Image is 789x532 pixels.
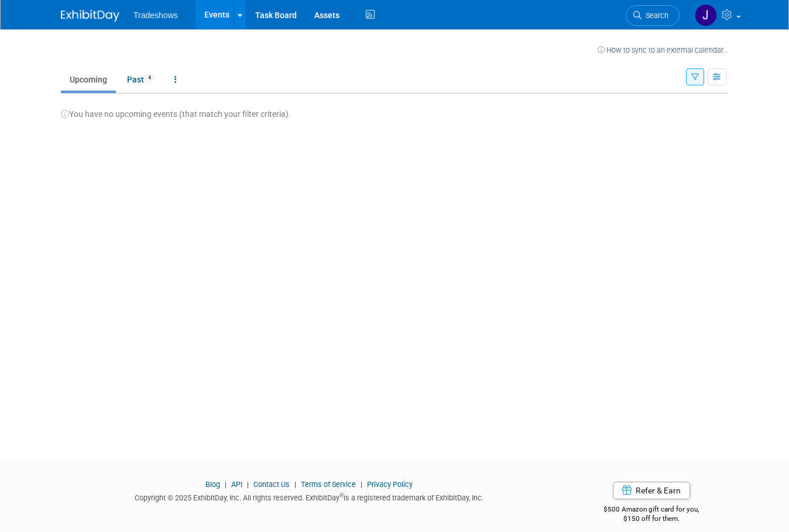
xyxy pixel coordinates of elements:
span: | [222,480,229,489]
a: Terms of Service [301,480,356,489]
a: Blog [205,480,220,489]
span: | [291,480,299,489]
div: $500 Amazon gift card for you, [575,497,729,524]
span: Search [642,11,668,20]
sup: ® [339,492,344,499]
a: Privacy Policy [367,480,413,489]
img: ExhibitDay [61,10,119,22]
a: Past4 [118,68,163,91]
span: | [244,480,252,489]
a: Contact Us [253,480,290,489]
div: Copyright © 2025 ExhibitDay, Inc. All rights reserved. ExhibitDay is a registered trademark of Ex... [61,490,557,503]
a: How to sync to an external calendar... [598,46,728,54]
div: $150 off for them. [575,514,729,524]
a: API [231,480,242,489]
span: 4 [145,74,155,82]
span: Tradeshows [133,11,178,20]
a: Refer & Earn [613,482,690,499]
a: Upcoming [61,68,116,91]
span: You have no upcoming events (that match your filter criteria). [61,109,291,119]
a: Search [626,5,680,26]
span: | [358,480,365,489]
img: Jacob Sipple [695,4,717,26]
